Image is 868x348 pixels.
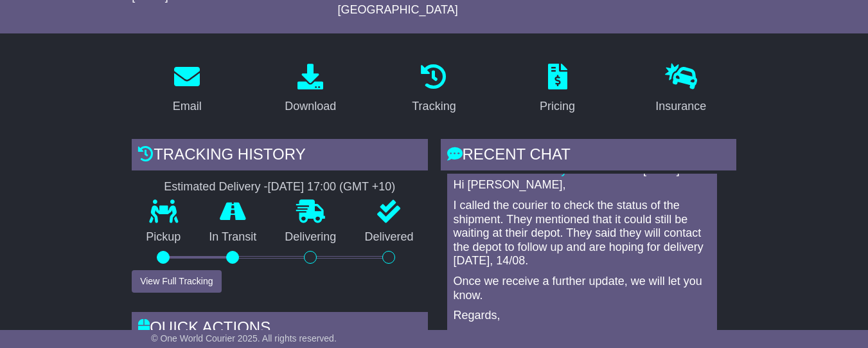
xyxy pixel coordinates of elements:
a: Download [276,59,344,120]
div: Quick Actions [132,312,427,347]
p: Delivered [350,230,427,244]
div: Download [285,98,336,115]
div: Insurance [655,98,706,115]
div: Tracking history [132,139,427,174]
span: © One World Courier 2025. All rights reserved. [151,333,337,343]
a: Pricing [531,59,583,120]
button: View Full Tracking [132,270,221,293]
p: Hi [PERSON_NAME], [454,178,711,192]
div: RECENT CHAT [441,139,736,174]
div: Estimated Delivery - [132,180,427,194]
a: Insurance [647,59,714,120]
p: Delivering [270,230,350,244]
a: Email [164,59,210,120]
div: Pricing [540,98,575,115]
p: Regards, [454,309,711,323]
a: In Transit and Delivery Team [452,163,599,176]
p: I called the courier to check the status of the shipment. They mentioned that it could still be w... [454,199,711,268]
p: In Transit [195,230,270,244]
p: Once we receive a further update, we will let you know. [454,275,711,302]
div: [DATE] 17:00 (GMT +10) [267,180,395,194]
p: Pickup [132,230,195,244]
div: Tracking [412,98,456,115]
div: Email [173,98,202,115]
a: Tracking [403,59,464,120]
p: Grace [454,329,711,343]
